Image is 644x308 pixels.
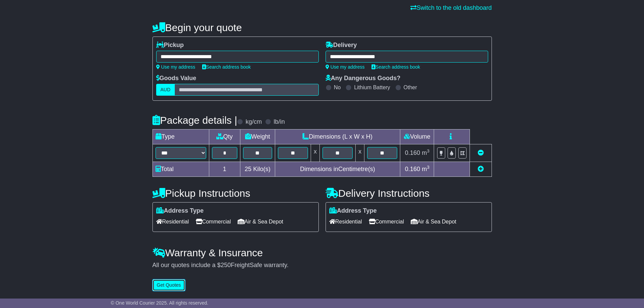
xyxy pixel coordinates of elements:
td: Dimensions in Centimetre(s) [275,162,400,177]
td: Dimensions (L x W x H) [275,129,400,144]
span: Residential [329,216,362,227]
h4: Begin your quote [152,22,492,33]
label: Address Type [156,207,204,215]
button: Get Quotes [152,279,186,291]
a: Search address book [372,64,420,70]
span: 0.160 [405,149,420,156]
a: Add new item [478,166,484,172]
td: Volume [400,129,434,144]
h4: Pickup Instructions [152,188,319,199]
td: x [311,144,319,162]
td: Total [152,162,209,177]
label: Goods Value [156,75,196,82]
label: No [334,84,341,91]
h4: Warranty & Insurance [152,247,492,258]
label: Pickup [156,42,184,49]
h4: Package details | [152,115,237,126]
label: kg/cm [245,118,262,126]
div: All our quotes include a $ FreightSafe warranty. [152,262,492,269]
span: Air & Sea Depot [238,216,283,227]
span: 250 [221,262,231,268]
span: m [422,149,430,156]
td: x [356,144,364,162]
a: Use my address [326,64,365,70]
td: Kilo(s) [240,162,275,177]
label: lb/in [273,118,285,126]
span: m [422,166,430,172]
a: Switch to the old dashboard [410,4,492,11]
label: AUD [156,84,175,96]
label: Address Type [329,207,377,215]
label: Lithium Battery [354,84,390,91]
label: Any Dangerous Goods? [326,75,401,82]
a: Search address book [202,64,251,70]
span: 25 [245,166,252,172]
sup: 3 [427,148,430,153]
a: Remove this item [478,149,484,156]
span: Residential [156,216,189,227]
span: 0.160 [405,166,420,172]
span: Commercial [196,216,231,227]
td: Weight [240,129,275,144]
td: Qty [209,129,240,144]
sup: 3 [427,165,430,170]
span: Commercial [369,216,404,227]
label: Delivery [326,42,357,49]
span: Air & Sea Depot [411,216,456,227]
label: Other [404,84,417,91]
td: Type [152,129,209,144]
h4: Delivery Instructions [326,188,492,199]
span: © One World Courier 2025. All rights reserved. [111,300,209,306]
a: Use my address [156,64,195,70]
td: 1 [209,162,240,177]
